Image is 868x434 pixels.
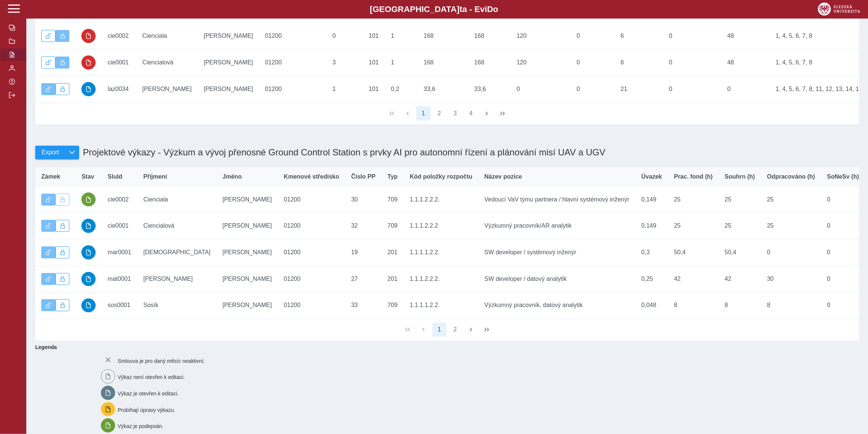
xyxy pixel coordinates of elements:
[102,292,137,319] td: sos0001
[351,173,375,180] span: Číslo PP
[55,246,70,258] button: Uzamknout lze pouze výkaz, který je podepsán a schválen.
[468,76,511,102] td: 33,6
[216,186,278,213] td: [PERSON_NAME]
[821,186,865,213] td: 0
[385,49,418,76] td: 1
[198,49,259,76] td: [PERSON_NAME]
[725,173,755,180] span: Souhrn (h)
[41,194,55,206] button: Výkaz je odemčen.
[137,186,216,213] td: Cienciala
[345,213,381,239] td: 32
[432,323,447,337] button: 1
[137,213,216,239] td: Ciencialová
[719,292,761,319] td: 8
[216,239,278,266] td: [PERSON_NAME]
[418,23,468,49] td: 168
[641,173,662,180] span: Úvazek
[668,186,718,213] td: 25
[478,213,636,239] td: Výzkumný pracovník/AR analytik
[448,323,462,337] button: 2
[137,292,216,319] td: Sosík
[259,76,327,102] td: 01200
[571,76,615,102] td: 0
[721,23,770,49] td: 48
[381,186,403,213] td: 709
[363,49,385,76] td: 101
[345,239,381,266] td: 19
[81,55,96,70] button: uzamčeno
[668,239,718,266] td: 50,4
[222,173,242,180] span: Jméno
[55,30,70,42] button: Výkaz uzamčen.
[387,173,397,180] span: Typ
[721,76,770,102] td: 0
[136,23,198,49] td: Cienciala
[81,219,96,233] button: schváleno
[216,265,278,292] td: [PERSON_NAME]
[761,292,821,319] td: 8
[663,49,721,76] td: 0
[511,23,571,49] td: 120
[468,49,511,76] td: 168
[418,76,468,102] td: 33,6
[404,239,478,266] td: 1.1.1.1.2.2.
[108,173,122,180] span: SluId
[55,194,70,206] button: Uzamknout lze pouze výkaz, který je podepsán a schválen.
[41,299,55,311] button: Výkaz je odemčen.
[81,272,96,286] button: schváleno
[102,213,137,239] td: cie0001
[143,173,167,180] span: Příjmení
[102,76,136,102] td: laz0034
[198,76,259,102] td: [PERSON_NAME]
[326,76,363,102] td: 1
[41,173,60,180] span: Zámek
[345,186,381,213] td: 30
[668,292,718,319] td: 8
[136,49,198,76] td: Ciencialová
[821,239,865,266] td: 0
[410,173,472,180] span: Kód položky rozpočtu
[55,83,70,95] button: Uzamknout
[81,82,96,96] button: schváleno
[511,49,571,76] td: 120
[137,265,216,292] td: [PERSON_NAME]
[385,23,418,49] td: 1
[478,239,636,266] td: SW developer / systémový inženýr
[761,265,821,292] td: 30
[102,49,136,76] td: cie0001
[41,57,55,69] button: Odemknout výkaz.
[404,292,478,319] td: 1.1.1.1.2.2.
[761,213,821,239] td: 25
[761,186,821,213] td: 25
[674,173,712,180] span: Prac. fond (h)
[615,49,663,76] td: 6
[459,4,462,14] span: t
[41,30,55,42] button: Odemknout výkaz.
[635,213,668,239] td: 0,149
[102,265,137,292] td: mat0001
[385,76,418,102] td: 0,2
[55,299,70,311] button: Uzamknout lze pouze výkaz, který je podepsán a schválen.
[487,4,493,14] span: D
[55,273,70,285] button: Uzamknout lze pouze výkaz, který je podepsán a schválen.
[478,186,636,213] td: Vedoucí VaV týmu partnera / hlavní systémový inženýr
[464,106,478,121] button: 4
[432,106,447,121] button: 2
[381,213,403,239] td: 709
[118,374,185,380] span: Výkaz není otevřen k editaci.
[55,220,70,232] button: Uzamknout lze pouze výkaz, který je podepsán a schválen.
[635,239,668,266] td: 0,3
[32,341,856,353] b: Legenda
[259,49,327,76] td: 01200
[345,265,381,292] td: 27
[827,173,859,180] span: SoNeSv (h)
[821,265,865,292] td: 0
[278,186,345,213] td: 01200
[416,106,430,121] button: 1
[818,3,860,16] img: logo_web_su.png
[41,246,55,258] button: Výkaz je odemčen.
[635,265,668,292] td: 0,25
[478,265,636,292] td: SW developer / datový analytik
[571,49,615,76] td: 0
[278,292,345,319] td: 01200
